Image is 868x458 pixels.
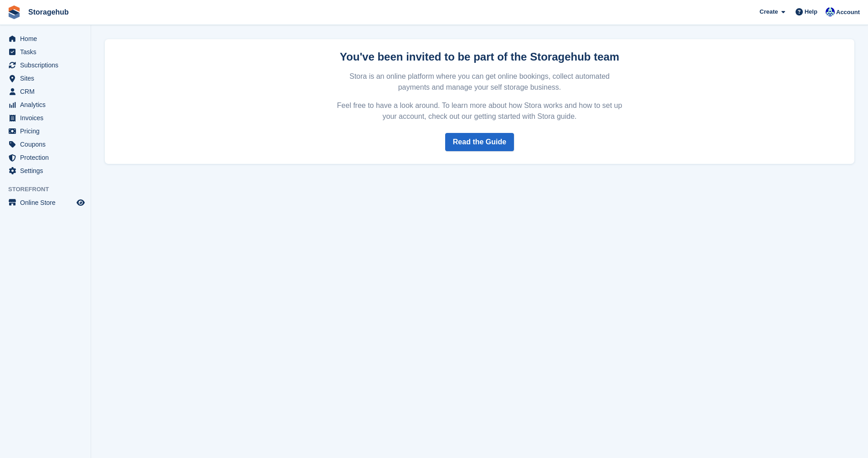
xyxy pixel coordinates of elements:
[20,112,75,124] span: Invoices
[5,151,86,164] a: menu
[20,164,75,177] span: Settings
[5,125,86,137] a: menu
[445,133,514,151] a: Read the Guide
[5,85,86,98] a: menu
[20,59,75,71] span: Subscriptions
[5,164,86,177] a: menu
[826,7,835,16] img: Vladimir Osojnik
[20,98,75,111] span: Analytics
[5,72,86,85] a: menu
[5,46,86,58] a: menu
[20,85,75,98] span: CRM
[20,138,75,151] span: Coupons
[7,5,21,19] img: stora-icon-8386f47178a22dfd0bd8f6a31ec36ba5ce8667c1dd55bd0f319d3a0aa187defe.svg
[805,7,817,16] span: Help
[5,138,86,151] a: menu
[20,46,75,58] span: Tasks
[20,196,75,209] span: Online Store
[20,72,75,85] span: Sites
[5,196,86,209] a: menu
[836,8,860,17] span: Account
[340,51,619,63] strong: You've been invited to be part of the Storagehub team
[5,59,86,71] a: menu
[5,112,86,124] a: menu
[5,32,86,45] a: menu
[5,98,86,111] a: menu
[8,185,91,194] span: Storefront
[760,7,778,16] span: Create
[336,71,624,93] p: Stora is an online platform where you can get online bookings, collect automated payments and man...
[20,151,75,164] span: Protection
[20,125,75,137] span: Pricing
[20,32,75,45] span: Home
[25,5,72,20] a: Storagehub
[75,197,86,208] a: Preview store
[336,100,624,122] p: Feel free to have a look around. To learn more about how Stora works and how to set up your accou...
